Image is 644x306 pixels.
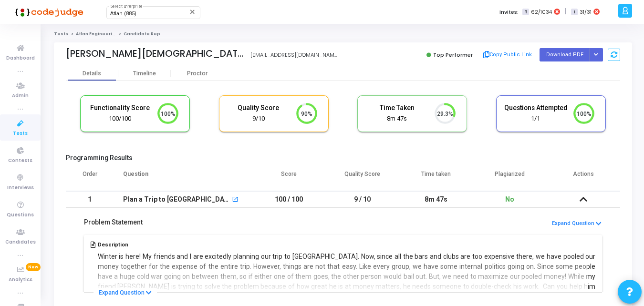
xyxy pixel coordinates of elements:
[565,7,566,17] span: |
[8,157,32,165] span: Contests
[83,70,101,77] div: Details
[480,48,535,62] button: Copy Public Link
[433,51,473,59] span: Top Performer
[84,218,143,226] h5: Problem Statement
[66,48,246,59] div: [PERSON_NAME][DEMOGRAPHIC_DATA]
[365,104,429,112] h5: Time Taken
[232,197,239,204] mat-icon: open_in_new
[551,219,602,228] button: Expand Question
[505,195,514,203] span: No
[399,191,473,208] td: 8m 47s
[250,51,338,59] div: [EMAIL_ADDRESS][DOMAIN_NAME]
[5,238,36,246] span: Candidates
[124,31,167,37] span: Candidate Report
[6,54,35,62] span: Dashboard
[12,92,29,100] span: Admin
[504,104,568,112] h5: Questions Attempted
[326,191,399,208] td: 9 / 10
[473,164,546,191] th: Plagiarized
[7,211,34,219] span: Questions
[66,154,620,162] h5: Programming Results
[326,164,399,191] th: Quality Score
[98,242,596,248] h5: Description
[66,191,114,208] td: 1
[54,31,632,37] nav: breadcrumb
[110,10,136,17] span: Atlan (885)
[114,164,252,191] th: Question
[26,263,41,271] span: New
[88,104,152,112] h5: Functionality Score
[12,2,83,21] img: logo
[499,8,519,16] label: Invites:
[252,191,326,208] td: 100 / 100
[540,48,590,61] button: Download PDF
[133,70,156,77] div: Timeline
[252,164,326,191] th: Score
[522,9,529,16] span: T
[590,48,603,61] div: Button group with nested dropdown
[54,31,68,37] a: Tests
[227,114,291,123] div: 9/10
[504,114,568,123] div: 1/1
[93,288,157,297] button: Expand Question
[13,130,28,138] span: Tests
[9,276,32,284] span: Analytics
[123,192,230,207] div: Plan a Trip to [GEOGRAPHIC_DATA]
[171,70,223,77] div: Proctor
[7,184,34,192] span: Interviews
[76,31,158,37] a: Atlan Engineering Fellowship 2024
[365,114,429,123] div: 8m 47s
[98,252,596,302] p: Winter is here! My friends and I are excitedly planning our trip to [GEOGRAPHIC_DATA]. Now, since...
[580,8,592,16] span: 31/31
[227,104,291,112] h5: Quality Score
[189,8,197,16] mat-icon: Clear
[88,114,152,123] div: 100/100
[399,164,473,191] th: Time taken
[571,9,577,16] span: I
[547,164,620,191] th: Actions
[531,8,552,16] span: 62/1034
[66,164,114,191] th: Order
